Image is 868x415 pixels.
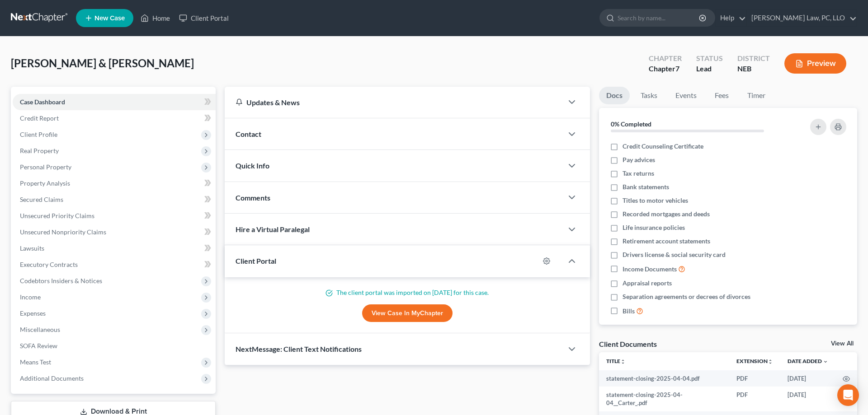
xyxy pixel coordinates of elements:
div: District [737,53,770,64]
span: Comments [236,193,270,202]
div: NEB [737,64,770,74]
span: Lawsuits [20,244,44,252]
a: Events [668,87,704,104]
span: Tax returns [623,169,654,178]
td: [DATE] [780,387,835,411]
div: Lead [696,64,723,74]
span: Client Profile [20,131,57,138]
span: Life insurance policies [623,223,685,232]
a: Secured Claims [13,191,216,208]
a: Unsecured Nonpriority Claims [13,224,216,240]
span: NextMessage: Client Text Notifications [236,345,362,353]
span: Secured Claims [20,196,63,203]
div: Status [696,53,723,64]
span: Recorded mortgages and deeds [623,210,710,219]
a: View All [831,340,854,347]
span: Income [20,293,41,301]
span: 7 [675,64,679,73]
div: Updates & News [236,98,552,107]
span: Credit Counseling Certificate [623,142,703,151]
a: View Case in MyChapter [362,304,453,322]
span: SOFA Review [20,342,57,350]
span: Property Analysis [20,179,70,187]
td: statement-closing-2025-04-04.pdf [599,370,729,387]
span: Titles to motor vehicles [623,196,688,205]
span: Real Property [20,147,59,154]
span: Personal Property [20,163,71,171]
span: Codebtors Insiders & Notices [20,277,102,284]
div: Chapter [649,53,682,64]
a: Extensionunfold_more [736,358,773,364]
a: Tasks [633,87,665,104]
a: Timer [740,87,773,104]
td: PDF [729,387,780,411]
span: Bank statements [623,182,669,191]
span: Hire a Virtual Paralegal [236,225,310,233]
span: Contact [236,130,261,138]
a: Lawsuits [13,240,216,256]
a: Fees [708,87,736,104]
span: Case Dashboard [20,98,65,106]
span: Unsecured Priority Claims [20,212,94,219]
span: Unsecured Nonpriority Claims [20,228,106,236]
i: unfold_more [768,359,773,364]
span: Drivers license & social security card [623,250,726,259]
td: PDF [729,370,780,387]
a: Docs [599,87,630,104]
span: Means Test [20,358,51,366]
span: Appraisal reports [623,279,672,288]
span: Additional Documents [20,374,84,382]
button: Preview [784,53,846,74]
span: Credit Report [20,114,59,122]
span: [PERSON_NAME] & [PERSON_NAME] [11,56,194,70]
input: Search by name... [618,9,700,26]
span: Income Documents [623,265,677,274]
a: Credit Report [13,110,216,126]
p: The client portal was imported on [DATE] for this case. [236,288,579,297]
strong: 0% Completed [611,120,651,128]
td: [DATE] [780,370,835,387]
a: SOFA Review [13,338,216,354]
span: Client Portal [236,256,276,265]
span: Executory Contracts [20,261,78,268]
span: Separation agreements or decrees of divorces [623,292,750,301]
span: Bills [623,307,635,316]
a: Case Dashboard [13,94,216,110]
span: New Case [94,15,125,22]
a: Titleunfold_more [606,358,626,364]
span: Retirement account statements [623,237,710,246]
div: Client Documents [599,339,657,349]
a: Unsecured Priority Claims [13,208,216,224]
td: statement-closing-2025-04-04__Carter_.pdf [599,387,729,411]
i: expand_more [823,359,828,364]
a: Home [136,10,175,26]
a: Client Portal [175,10,233,26]
div: Open Intercom Messenger [837,384,859,406]
a: [PERSON_NAME] Law, PC, LLO [747,10,857,26]
a: Date Added expand_more [788,358,828,364]
a: Executory Contracts [13,256,216,273]
a: Help [716,10,746,26]
span: Pay advices [623,155,655,164]
i: unfold_more [620,359,626,364]
a: Property Analysis [13,175,216,191]
div: Chapter [649,64,682,74]
span: Miscellaneous [20,326,60,333]
span: Quick Info [236,161,269,170]
span: Expenses [20,309,46,317]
